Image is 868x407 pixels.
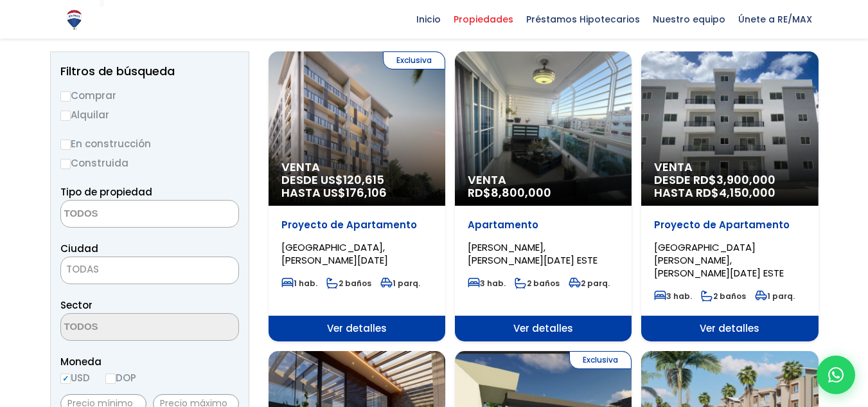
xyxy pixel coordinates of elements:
[410,10,447,29] span: Inicio
[60,91,71,102] input: Comprar
[654,240,784,280] span: [GEOGRAPHIC_DATA][PERSON_NAME], [PERSON_NAME][DATE] ESTE
[515,278,560,289] span: 2 baños
[281,219,432,231] p: Proyecto de Apartamento
[60,65,239,78] h2: Filtros de búsqueda
[60,155,239,171] label: Construida
[719,185,775,201] span: 4,150,000
[66,262,99,276] span: TODAS
[654,219,805,231] p: Proyecto de Apartamento
[491,185,551,201] span: 8,800,000
[343,172,384,188] span: 120,615
[346,185,387,201] span: 176,106
[281,278,317,289] span: 1 hab.
[60,354,239,370] span: Moneda
[60,87,239,104] label: Comprar
[380,278,420,289] span: 1 parq.
[569,278,610,289] span: 2 parq.
[61,314,186,341] textarea: Search
[468,278,506,289] span: 3 hab.
[60,140,71,150] input: En construcción
[326,278,371,289] span: 2 baños
[105,374,116,384] input: DOP
[641,51,818,341] a: Venta DESDE RD$3,900,000 HASTA RD$4,150,000 Proyecto de Apartamento [GEOGRAPHIC_DATA][PERSON_NAME...
[269,51,445,341] a: Exclusiva Venta DESDE US$120,615 HASTA US$176,106 Proyecto de Apartamento [GEOGRAPHIC_DATA], [PER...
[281,186,432,199] span: HASTA US$
[641,316,818,341] span: Ver detalles
[281,174,432,199] span: DESDE US$
[281,240,388,267] span: [GEOGRAPHIC_DATA], [PERSON_NAME][DATE]
[468,185,551,201] span: RD$
[755,291,795,302] span: 1 parq.
[447,10,520,29] span: Propiedades
[468,174,619,186] span: Venta
[269,316,445,341] span: Ver detalles
[105,370,136,386] label: DOP
[468,240,598,267] span: [PERSON_NAME], [PERSON_NAME][DATE] ESTE
[60,298,93,312] span: Sector
[60,136,239,152] label: En construcción
[60,242,98,255] span: Ciudad
[732,10,819,29] span: Únete a RE/MAX
[569,351,632,369] span: Exclusiva
[520,10,646,29] span: Préstamos Hipotecarios
[468,219,619,231] p: Apartamento
[654,186,805,199] span: HASTA RD$
[701,291,746,302] span: 2 baños
[455,51,632,341] a: Venta RD$8,800,000 Apartamento [PERSON_NAME], [PERSON_NAME][DATE] ESTE 3 hab. 2 baños 2 parq. Ver...
[60,257,239,284] span: TODAS
[383,51,445,69] span: Exclusiva
[455,316,632,341] span: Ver detalles
[60,374,71,384] input: USD
[61,201,186,228] textarea: Search
[60,111,71,121] input: Alquilar
[654,161,805,174] span: Venta
[60,185,152,199] span: Tipo de propiedad
[60,159,71,169] input: Construida
[654,174,805,199] span: DESDE RD$
[654,291,692,302] span: 3 hab.
[646,10,732,29] span: Nuestro equipo
[716,172,775,188] span: 3,900,000
[60,370,90,386] label: USD
[281,161,432,174] span: Venta
[60,107,239,123] label: Alquilar
[61,260,238,278] span: TODAS
[63,8,85,31] img: Logo de REMAX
